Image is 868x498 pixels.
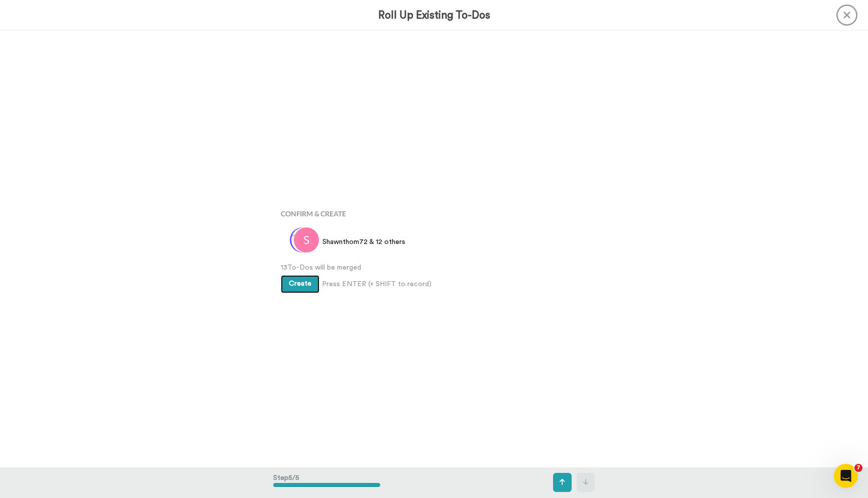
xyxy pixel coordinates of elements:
[281,263,587,273] span: 13 To-Dos will be merged
[281,210,587,217] h4: Confirm & Create
[294,227,319,253] img: s.png
[322,279,431,289] span: Press ENTER (+ SHIFT to record)
[854,464,862,472] span: 7
[289,280,311,287] span: Create
[281,275,319,293] button: Create
[378,10,490,21] h3: Roll Up Existing To-Dos
[273,468,380,497] div: Step 5 / 5
[322,237,405,247] span: Shawnthom72 & 12 others
[291,227,316,253] img: a243ea00-d06a-4fff-8511-49516228ff0d.jpg
[290,227,315,253] img: 6a150d36-b3b4-4305-a0d0-08696d5c4cee.png
[834,464,858,488] iframe: Intercom live chat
